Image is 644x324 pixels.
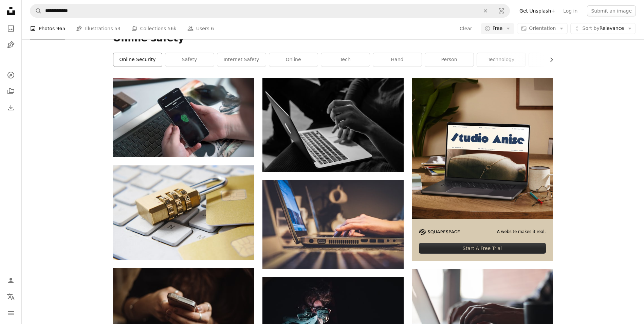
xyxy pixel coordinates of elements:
[493,4,510,17] button: Visual search
[4,85,18,98] a: Collections
[4,22,18,35] a: Photos
[4,38,18,52] a: Illustrations
[4,290,18,304] button: Language
[478,4,493,17] button: Clear
[262,78,404,172] img: grayscale photo of person using MacBook
[217,53,266,67] a: internet safety
[419,243,546,254] div: Start A Free Trial
[113,53,162,67] a: online security
[113,210,254,216] a: a golden padlock sitting on top of a keyboard
[493,25,503,32] span: Free
[113,165,254,260] img: a golden padlock sitting on top of a keyboard
[321,53,370,67] a: tech
[515,5,559,16] a: Get Unsplash+
[4,101,18,114] a: Download History
[262,221,404,228] a: person using silver laptop computer on desk
[76,18,120,39] a: Illustrations 53
[477,53,526,67] a: technology
[419,229,460,235] img: file-1705255347840-230a6ab5bca9image
[570,23,636,34] button: Sort byRelevance
[113,312,254,318] a: person using smartphone
[165,53,214,67] a: safety
[529,25,556,31] span: Orientation
[412,313,553,319] a: person using laptop
[412,78,553,261] a: A website makes it real.Start A Free Trial
[113,78,254,157] img: a person holding a phone
[211,25,214,32] span: 6
[545,53,553,67] button: scroll list to the right
[587,5,636,16] button: Submit an image
[30,4,42,17] button: Search Unsplash
[113,114,254,121] a: a person holding a phone
[4,68,18,82] a: Explore
[425,53,474,67] a: person
[529,53,577,67] a: web
[481,23,515,34] button: Free
[4,274,18,287] a: Log in / Sign up
[4,306,18,320] button: Menu
[262,122,404,128] a: grayscale photo of person using MacBook
[4,4,18,19] a: Home — Unsplash
[582,25,624,32] span: Relevance
[187,18,214,39] a: Users 6
[168,25,177,32] span: 56k
[517,23,568,34] button: Orientation
[582,25,599,31] span: Sort by
[131,18,177,39] a: Collections 56k
[30,4,510,18] form: Find visuals sitewide
[559,5,582,16] a: Log in
[262,180,404,269] img: person using silver laptop computer on desk
[114,25,121,32] span: 53
[373,53,422,67] a: hand
[412,78,553,219] img: file-1705123271268-c3eaf6a79b21image
[459,23,473,34] button: Clear
[497,229,546,235] span: A website makes it real.
[269,53,318,67] a: online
